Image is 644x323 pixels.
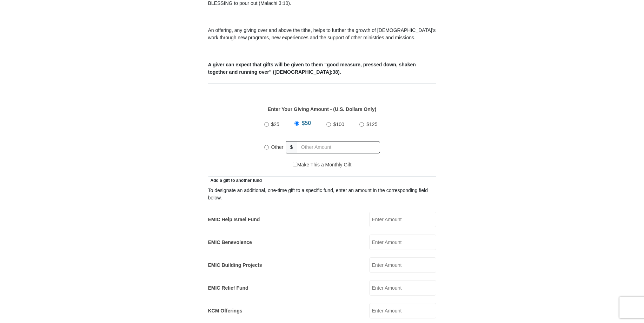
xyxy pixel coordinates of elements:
[297,141,380,153] input: Other Amount
[366,121,377,127] span: $125
[208,178,262,183] span: Add a gift to another fund
[369,235,436,250] input: Enter Amount
[369,212,436,227] input: Enter Amount
[208,239,252,246] label: EMIC Benevolence
[333,121,344,127] span: $100
[208,307,243,315] label: KCM Offerings
[369,257,436,273] input: Enter Amount
[208,27,436,41] p: An offering, any giving over and above the tithe, helps to further the growth of [DEMOGRAPHIC_DAT...
[286,141,298,153] span: $
[208,216,260,223] label: EMIC Help Israel Fund
[293,161,352,169] label: Make This a Monthly Gift
[301,120,311,126] span: $50
[208,284,248,292] label: EMIC Relief Fund
[268,106,376,112] strong: Enter Your Giving Amount - (U.S. Dollars Only)
[293,162,297,166] input: Make This a Monthly Gift
[369,303,436,318] input: Enter Amount
[271,121,279,127] span: $25
[271,144,284,150] span: Other
[208,262,262,269] label: EMIC Building Projects
[369,280,436,296] input: Enter Amount
[208,187,436,202] div: To designate an additional, one-time gift to a specific fund, enter an amount in the correspondin...
[208,62,416,75] b: A giver can expect that gifts will be given to them “good measure, pressed down, shaken together ...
